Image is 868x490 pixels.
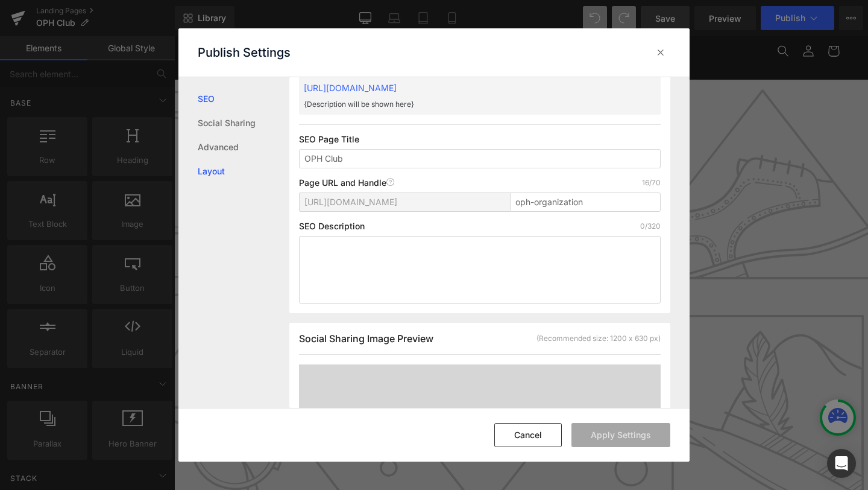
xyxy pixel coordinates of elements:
[198,159,289,183] a: Layout
[142,10,168,21] span: Merch
[304,197,397,207] span: [URL][DOMAIN_NAME]
[234,3,300,28] summary: OPH Club
[627,2,653,29] summary: Search
[299,221,365,231] p: SEO Description
[198,45,291,60] p: Publish Settings
[95,3,134,28] a: Home
[494,423,562,447] button: Cancel
[304,83,397,93] a: [URL][DOMAIN_NAME]
[571,423,670,447] button: Apply Settings
[242,10,284,21] span: OPH Club
[640,221,661,231] p: 0/320
[510,192,661,212] input: Enter page title...
[102,10,127,21] span: Home
[30,2,78,30] img: ONEPERCENTHARDER
[299,178,395,188] p: Page URL and Handle
[299,149,661,168] input: Enter your page title...
[299,135,661,144] p: SEO Page Title
[198,87,289,111] a: SEO
[198,135,289,159] a: Advanced
[827,449,856,478] div: Open Intercom Messenger
[192,10,218,21] span: About
[134,3,184,28] summary: Merch
[198,111,289,135] a: Social Sharing
[184,3,234,28] summary: About
[642,178,661,188] p: 16/70
[304,99,617,110] p: {Description will be shown here}
[536,333,661,344] div: (Recommended size: 1200 x 630 px)
[299,332,433,345] span: Social Sharing Image Preview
